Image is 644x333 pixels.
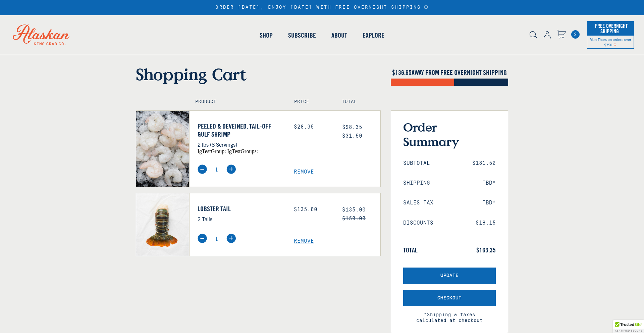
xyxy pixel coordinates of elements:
[403,268,496,284] button: Update
[355,16,392,54] a: Explore
[403,246,418,254] span: Total
[403,306,496,324] span: *Shipping & taxes calculated at checkout
[294,169,380,175] a: Remove
[198,234,207,243] img: minus
[571,30,580,39] a: Cart
[590,37,631,47] span: Mon-Thurs on orders over $350
[195,99,280,105] h4: Product
[215,5,428,10] div: ORDER [DATE], ENJOY [DATE] WITH FREE OVERNIGHT SHIPPING
[136,193,189,256] img: Lobster Tail - 2 Tails
[395,68,412,77] span: 136.65
[391,68,508,77] h4: $ AWAY FROM FREE OVERNIGHT SHIPPING
[198,122,284,138] a: Peeled & Deveined, Tail-Off Gulf Shrimp
[280,16,324,54] a: Subscribe
[342,216,366,222] s: $150.00
[294,238,380,244] a: Remove
[198,205,284,213] a: Lobster Tail
[294,99,327,105] h4: Price
[198,164,207,174] img: minus
[424,5,429,9] a: Announcement Bar Modal
[342,124,362,130] span: $28.35
[252,16,280,54] a: Shop
[530,31,537,39] img: search
[403,180,430,186] span: Shipping
[403,160,430,166] span: Subtotal
[613,42,616,47] span: Shipping Notice Icon
[227,148,258,154] span: igTestGroups:
[593,21,628,36] span: Free Overnight Shipping
[557,30,566,40] a: Cart
[403,220,433,226] span: Discounts
[613,320,644,333] div: Trusted Site Badge
[226,164,236,174] img: plus
[294,206,332,213] div: $135.00
[198,215,284,223] p: 2 Tails
[403,120,496,149] h3: Order Summary
[136,111,189,187] img: Peeled & Deveined, Tail-Off Gulf Shrimp - 2 lbs (8 Servings)
[472,160,496,166] span: $181.50
[476,220,496,226] span: $18.15
[342,99,375,105] h4: Total
[544,31,551,39] img: account
[198,140,284,149] p: 2 lbs (8 Servings)
[198,148,226,154] span: igTestGroup:
[440,273,459,279] span: Update
[324,16,355,54] a: About
[342,133,362,139] s: $31.50
[3,15,79,55] img: Alaskan King Crab Co. logo
[342,207,366,213] span: $135.00
[437,295,462,301] span: Checkout
[136,64,381,84] h1: Shopping Cart
[226,234,236,243] img: plus
[294,124,332,130] div: $28.35
[403,290,496,306] button: Checkout
[476,246,496,254] span: $163.35
[571,30,580,39] span: 2
[403,200,433,206] span: Sales Tax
